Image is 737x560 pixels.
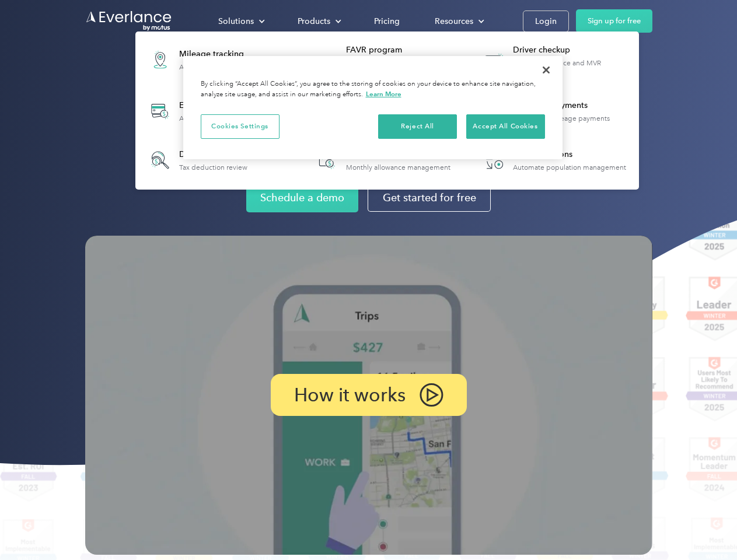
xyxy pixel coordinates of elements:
a: Driver checkupLicense, insurance and MVR verification [475,38,633,81]
input: Submit [86,69,145,94]
a: Pricing [362,11,411,32]
button: Accept All Cookies [466,114,545,139]
div: Products [286,11,351,32]
a: Accountable planMonthly allowance management [308,141,456,179]
a: Mileage trackingAutomatic mileage logs [141,38,261,81]
div: Privacy [183,56,563,159]
div: FAVR program [346,44,466,56]
div: Solutions [218,14,254,29]
a: More information about your privacy, opens in a new tab [366,90,401,98]
div: Driver checkup [513,44,633,56]
div: Deduction finder [179,149,247,160]
a: Expense trackingAutomatic transaction logs [141,90,269,132]
a: Deduction finderTax deduction review [141,141,253,179]
div: Login [535,14,557,29]
a: Get started for free [368,184,491,212]
a: Sign up for free [576,9,652,33]
a: Login [523,10,569,32]
div: Cookie banner [183,56,563,159]
nav: Products [135,32,639,190]
p: How it works [294,388,406,402]
button: Cookies Settings [201,114,280,139]
div: Automatic mileage logs [179,63,255,71]
div: License, insurance and MVR verification [513,59,633,75]
div: Resources [435,14,473,29]
a: Go to homepage [85,10,173,32]
div: Automate population management [513,163,626,171]
div: HR Integrations [513,149,626,160]
a: Schedule a demo [246,183,358,212]
div: Monthly allowance management [346,163,450,171]
div: Pricing [374,14,400,29]
div: Tax deduction review [179,163,247,171]
a: FAVR programFixed & Variable Rate reimbursement design & management [308,38,466,81]
a: HR IntegrationsAutomate population management [475,141,632,179]
div: Resources [423,11,494,32]
div: Mileage tracking [179,48,255,60]
div: Expense tracking [179,100,263,111]
button: Reject All [378,114,457,139]
div: Products [298,14,330,29]
div: By clicking “Accept All Cookies”, you agree to the storing of cookies on your device to enhance s... [201,79,545,100]
button: Close [533,57,559,83]
div: Automatic transaction logs [179,114,263,123]
div: Solutions [207,11,274,32]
